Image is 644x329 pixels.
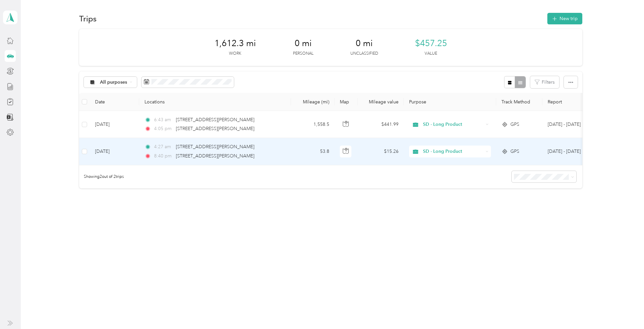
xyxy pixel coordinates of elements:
[90,111,139,138] td: [DATE]
[510,121,519,128] span: GPS
[90,138,139,165] td: [DATE]
[423,148,483,155] span: SD - Long Product
[415,38,447,49] span: $457.25
[542,138,602,165] td: Sep 1 - 30, 2025
[607,292,644,329] iframe: Everlance-gr Chat Button Frame
[139,93,291,111] th: Locations
[176,126,254,131] span: [STREET_ADDRESS][PERSON_NAME]
[176,144,254,150] span: [STREET_ADDRESS][PERSON_NAME]
[154,125,173,132] span: 4:05 pm
[176,117,254,123] span: [STREET_ADDRESS][PERSON_NAME]
[530,76,559,88] button: Filters
[214,38,256,49] span: 1,612.3 mi
[542,93,602,111] th: Report
[295,38,312,49] span: 0 mi
[350,51,378,57] p: Unclassified
[176,153,254,159] span: [STREET_ADDRESS][PERSON_NAME]
[229,51,241,57] p: Work
[79,174,124,180] span: Showing 2 out of 2 trips
[90,93,139,111] th: Date
[154,152,173,160] span: 8:40 pm
[154,116,173,123] span: 6:43 am
[496,93,542,111] th: Track Method
[100,80,127,85] span: All purposes
[291,138,335,165] td: 53.8
[542,111,602,138] td: Sep 1 - 30, 2025
[358,111,404,138] td: $441.99
[356,38,373,49] span: 0 mi
[404,93,496,111] th: Purpose
[335,93,358,111] th: Map
[293,51,313,57] p: Personal
[423,121,483,128] span: SD - Long Product
[154,143,173,151] span: 4:27 am
[547,13,582,24] button: New trip
[291,93,335,111] th: Mileage (mi)
[358,93,404,111] th: Mileage value
[358,138,404,165] td: $15.26
[510,148,519,155] span: GPS
[291,111,335,138] td: 1,558.5
[79,15,97,22] h1: Trips
[425,51,437,57] p: Value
